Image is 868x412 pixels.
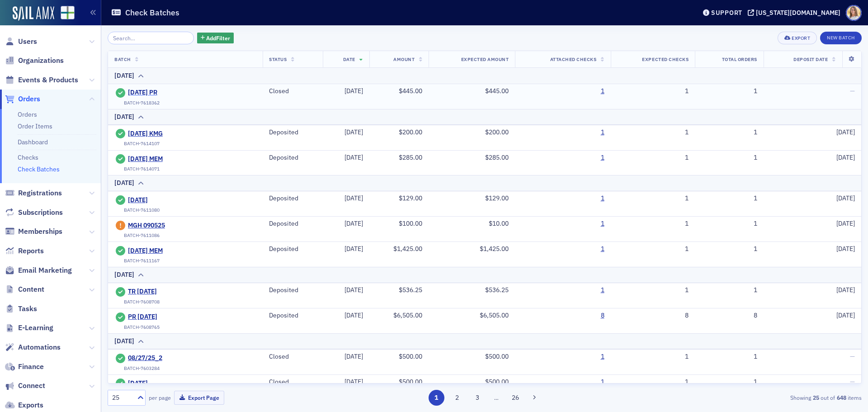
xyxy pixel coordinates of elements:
[461,56,509,62] span: Expected Amount
[114,178,134,188] div: [DATE]
[792,36,810,41] div: Export
[489,219,509,227] span: $10.00
[5,400,43,410] a: Exports
[18,94,40,104] span: Orders
[128,247,210,255] span: [DATE] MEM
[701,286,757,294] div: 1
[701,154,757,162] div: 1
[18,138,48,146] a: Dashboard
[429,390,444,406] button: 1
[490,393,503,402] span: …
[344,194,363,202] span: [DATE]
[124,100,160,106] div: BATCH-7618362
[18,110,37,118] a: Orders
[18,37,37,47] span: Users
[269,245,316,253] div: Deposited
[128,222,210,230] a: MGH 090525
[5,37,37,47] a: Users
[128,354,210,362] a: 08/27/25_2
[5,323,53,333] a: E-Learning
[701,194,757,203] div: 1
[128,89,210,97] a: [DATE] PR
[344,245,363,253] span: [DATE]
[701,312,757,320] div: 8
[18,342,61,352] span: Automations
[617,286,689,294] div: 1
[601,194,604,203] a: 1
[601,87,604,95] a: 1
[617,353,689,361] div: 1
[114,270,134,279] div: [DATE]
[748,9,844,16] button: [US_STATE][DOMAIN_NAME]
[128,196,210,204] a: [DATE]
[393,56,415,62] span: Amount
[399,128,422,136] span: $200.00
[836,219,855,227] span: [DATE]
[18,304,37,314] span: Tasks
[601,220,604,228] a: 1
[550,56,597,62] span: Attached Checks
[18,153,38,161] a: Checks
[18,227,62,237] span: Memberships
[485,128,509,136] span: $200.00
[128,130,210,138] a: [DATE] KMG
[343,56,355,62] span: Date
[485,87,509,95] span: $445.00
[485,153,509,161] span: $285.00
[124,324,160,330] div: BATCH-7608765
[820,32,862,44] button: New Batch
[836,286,855,294] span: [DATE]
[344,352,363,360] span: [DATE]
[5,284,44,294] a: Content
[836,311,855,319] span: [DATE]
[124,166,160,172] div: BATCH-7614071
[344,219,363,227] span: [DATE]
[601,245,604,253] a: 1
[449,390,465,406] button: 2
[5,246,44,256] a: Reports
[18,246,44,256] span: Reports
[18,400,43,410] span: Exports
[18,188,62,198] span: Registrations
[114,112,134,122] div: [DATE]
[344,153,363,161] span: [DATE]
[601,312,604,320] a: 8
[5,56,64,66] a: Organizations
[701,220,757,228] div: 1
[18,165,60,173] a: Check Batches
[508,390,524,406] button: 26
[617,194,689,203] div: 1
[701,353,757,361] div: 1
[124,141,160,147] div: BATCH-7614107
[5,75,78,85] a: Events & Products
[114,336,134,346] div: [DATE]
[399,219,422,227] span: $100.00
[269,87,316,95] div: Closed
[108,32,194,44] input: Search…
[850,352,855,360] span: —
[149,393,171,402] label: per page
[61,6,75,20] img: SailAMX
[54,6,75,21] a: View Homepage
[480,245,509,253] span: $1,425.00
[344,128,363,136] span: [DATE]
[485,194,509,202] span: $129.00
[399,87,422,95] span: $445.00
[124,365,160,371] div: BATCH-7603284
[470,390,486,406] button: 3
[617,393,862,402] div: Showing out of items
[124,232,160,238] div: BATCH-7611086
[701,87,757,95] div: 1
[601,353,604,361] a: 1
[485,352,509,360] span: $500.00
[128,155,210,163] a: [DATE] MEM
[835,393,848,402] strong: 648
[18,56,64,66] span: Organizations
[617,378,689,386] div: 1
[778,32,817,44] button: Export
[18,381,45,391] span: Connect
[13,6,54,21] img: SailAMX
[393,311,422,319] span: $6,505.00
